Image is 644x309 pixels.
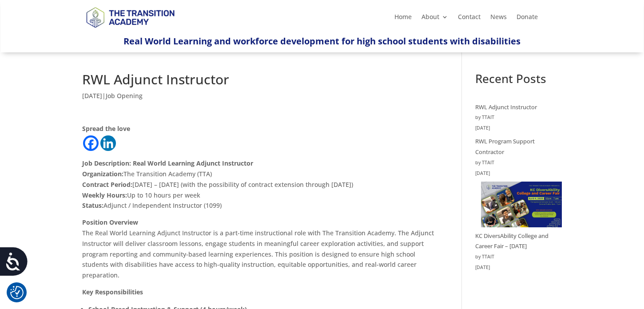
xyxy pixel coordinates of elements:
[82,1,178,33] img: TTA Brand_TTA Primary Logo_Horizontal_Light BG
[82,158,435,217] p: The Transition Academy (TTA) [DATE] – [DATE] (with the possibility of contract extension through ...
[82,201,103,210] strong: Status:
[475,232,549,250] a: KC DiversAbility College and Career Fair – [DATE]
[421,14,448,24] a: About
[82,91,102,100] span: [DATE]
[106,91,143,100] a: Job Opening
[82,170,123,178] strong: Organization:
[100,135,116,151] a: Linkedin
[82,26,178,35] a: Logo-Noticias
[475,168,562,179] time: [DATE]
[517,14,538,24] a: Donate
[475,73,562,89] h2: Recent Posts
[82,73,435,91] h1: RWL Adjunct Instructor
[82,217,435,287] p: The Real World Learning Adjunct Instructor is a part-time instructional role with The Transition ...
[82,159,253,167] strong: Job Description: Real World Learning Adjunct Instructor
[490,14,507,24] a: News
[475,123,562,134] time: [DATE]
[82,218,138,226] strong: Position Overview
[10,286,24,299] button: Cookie Settings
[82,123,435,134] div: Spread the love
[83,135,99,151] a: Facebook
[82,180,132,189] strong: Contract Period:
[475,252,562,262] div: by TTAIT
[10,286,24,299] img: Revisit consent button
[82,91,435,108] p: |
[123,35,521,47] span: Real World Learning and workforce development for high school students with disabilities
[475,158,562,168] div: by TTAIT
[458,14,481,24] a: Contact
[475,137,535,156] a: RWL Program Support Contractor
[82,288,143,296] strong: Key Responsibilities
[394,14,412,24] a: Home
[475,112,562,123] div: by TTAIT
[475,262,562,273] time: [DATE]
[475,103,537,111] a: RWL Adjunct Instructor
[82,191,127,199] strong: Weekly Hours:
